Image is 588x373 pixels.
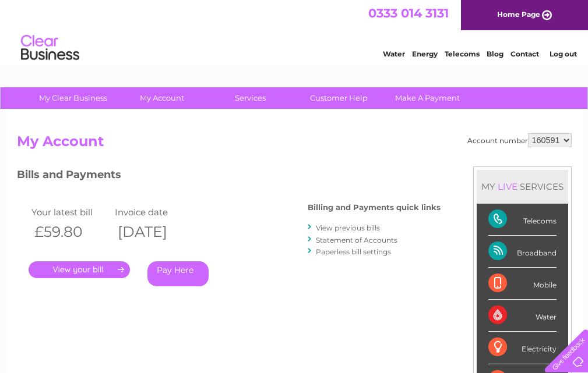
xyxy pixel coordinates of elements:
[495,181,520,192] div: LIVE
[316,247,391,256] a: Paperless bill settings
[477,170,568,203] div: MY SERVICES
[112,204,196,220] td: Invoice date
[488,332,557,364] div: Electricity
[202,87,298,109] a: Services
[29,220,112,244] th: £59.80
[147,261,209,286] a: Pay Here
[412,49,438,58] a: Energy
[488,300,557,332] div: Water
[379,87,476,109] a: Make A Payment
[488,236,557,268] div: Broadband
[114,87,210,109] a: My Account
[17,166,441,187] h3: Bills and Payments
[308,203,441,212] h4: Billing and Payments quick links
[368,6,449,20] a: 0333 014 3131
[29,261,130,278] a: .
[316,236,397,244] a: Statement of Accounts
[291,87,387,109] a: Customer Help
[488,204,557,236] div: Telecoms
[25,87,121,109] a: My Clear Business
[488,268,557,300] div: Mobile
[467,133,572,147] div: Account number
[487,49,504,58] a: Blog
[29,204,112,220] td: Your latest bill
[19,6,570,56] div: Clear Business is a trading name of Verastar Limited (registered in [GEOGRAPHIC_DATA] No. 3667643...
[550,49,577,58] a: Log out
[510,49,539,58] a: Contact
[20,30,80,66] img: logo.png
[17,133,572,155] h2: My Account
[112,220,196,244] th: [DATE]
[316,223,380,232] a: View previous bills
[445,49,480,58] a: Telecoms
[383,49,405,58] a: Water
